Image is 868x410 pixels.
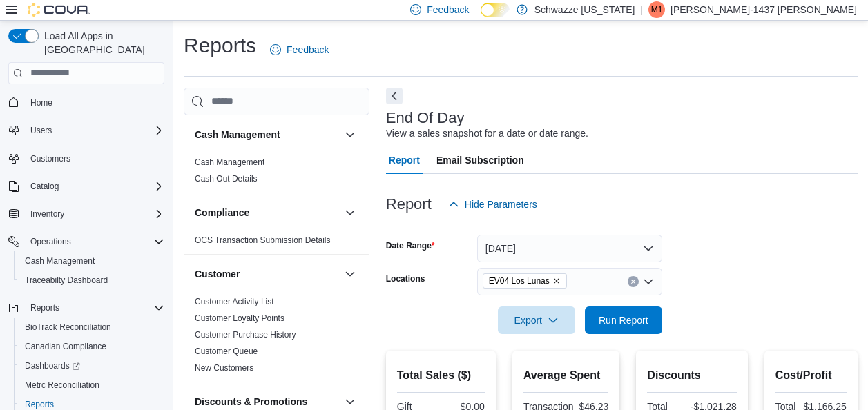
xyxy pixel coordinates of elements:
[25,255,95,266] span: Cash Management
[25,206,70,222] button: Inventory
[14,375,170,395] button: Metrc Reconciliation
[534,1,635,18] p: Schwazze [US_STATE]
[386,110,465,126] h3: End Of Day
[25,94,164,111] span: Home
[477,235,662,262] button: [DATE]
[39,29,164,57] span: Load All Apps in [GEOGRAPHIC_DATA]
[25,300,65,316] button: Reports
[386,273,425,284] label: Locations
[3,92,170,113] button: Home
[19,253,100,269] a: Cash Management
[30,208,64,219] span: Inventory
[195,313,284,323] a: Customer Loyalty Points
[195,296,274,307] span: Customer Activity List
[3,177,170,196] button: Catalog
[195,267,339,281] button: Customer
[397,367,485,384] h2: Total Sales ($)
[647,367,736,384] h2: Discounts
[195,173,258,184] span: Cash Out Details
[19,377,105,393] a: Metrc Reconciliation
[195,362,253,373] span: New Customers
[195,395,339,409] button: Discounts & Promotions
[25,360,80,371] span: Dashboards
[195,157,264,168] span: Cash Management
[506,306,567,334] span: Export
[195,313,284,324] span: Customer Loyalty Points
[25,300,164,316] span: Reports
[195,206,249,219] h3: Compliance
[195,157,264,167] a: Cash Management
[436,146,524,174] span: Email Subscription
[195,346,258,357] span: Customer Queue
[25,122,164,139] span: Users
[498,306,575,334] button: Export
[14,251,170,271] button: Cash Management
[643,276,654,287] button: Open list of options
[195,128,280,141] h3: Cash Management
[481,17,481,18] span: Dark Mode
[628,276,639,287] button: Clear input
[25,233,77,250] button: Operations
[195,235,331,245] a: OCS Transaction Submission Details
[481,3,510,17] input: Dark Mode
[25,150,76,167] a: Customers
[195,330,296,340] a: Customer Purchase History
[30,153,70,164] span: Customers
[30,181,59,192] span: Catalog
[599,313,648,327] span: Run Report
[195,235,331,246] span: OCS Transaction Submission Details
[25,122,57,139] button: Users
[19,272,113,289] a: Traceabilty Dashboard
[28,3,90,17] img: Cova
[389,146,420,174] span: Report
[195,329,296,340] span: Customer Purchase History
[3,232,170,251] button: Operations
[30,302,59,313] span: Reports
[19,338,112,355] a: Canadian Compliance
[342,126,358,143] button: Cash Management
[195,174,258,184] a: Cash Out Details
[648,1,665,18] div: Mariah-1437 Marquez
[25,178,164,195] span: Catalog
[25,233,164,250] span: Operations
[195,297,274,306] a: Customer Activity List
[585,306,662,334] button: Run Report
[640,1,643,18] p: |
[427,3,469,17] span: Feedback
[19,319,117,335] a: BioTrack Reconciliation
[465,197,537,211] span: Hide Parameters
[3,298,170,318] button: Reports
[386,196,432,213] h3: Report
[25,95,58,111] a: Home
[25,206,164,222] span: Inventory
[3,148,170,168] button: Customers
[342,393,358,410] button: Discounts & Promotions
[25,399,54,410] span: Reports
[25,322,111,333] span: BioTrack Reconciliation
[19,358,164,374] span: Dashboards
[14,271,170,290] button: Traceabilty Dashboard
[386,126,588,141] div: View a sales snapshot for a date or date range.
[19,377,164,393] span: Metrc Reconciliation
[264,36,334,64] a: Feedback
[483,273,567,289] span: EV04 Los Lunas
[184,32,256,59] h1: Reports
[287,43,329,57] span: Feedback
[19,358,86,374] a: Dashboards
[19,319,164,335] span: BioTrack Reconciliation
[195,267,240,281] h3: Customer
[25,341,106,352] span: Canadian Compliance
[14,337,170,356] button: Canadian Compliance
[184,293,369,382] div: Customer
[3,121,170,140] button: Users
[342,204,358,221] button: Compliance
[30,97,52,108] span: Home
[195,346,258,356] a: Customer Queue
[25,380,99,391] span: Metrc Reconciliation
[195,206,339,219] button: Compliance
[25,150,164,167] span: Customers
[671,1,857,18] p: [PERSON_NAME]-1437 [PERSON_NAME]
[184,154,369,193] div: Cash Management
[30,125,52,136] span: Users
[775,367,847,384] h2: Cost/Profit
